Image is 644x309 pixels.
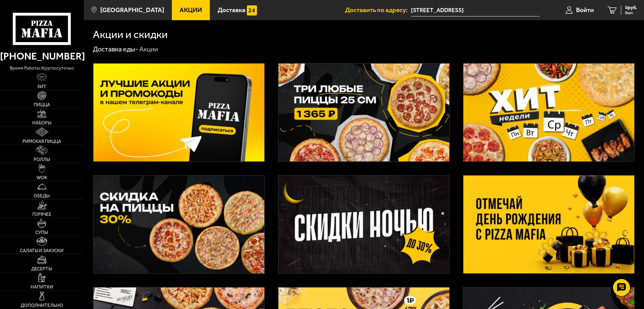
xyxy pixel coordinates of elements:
span: Супы [35,230,48,235]
span: Салаты и закуски [20,248,64,253]
span: 0 шт. [625,11,637,15]
span: [GEOGRAPHIC_DATA] [100,7,164,13]
span: Доставить по адресу: [345,7,411,13]
img: 15daf4d41897b9f0e9f617042186c801.svg [247,5,257,15]
span: Роллы [34,157,50,162]
a: Доставка еды- [93,45,138,53]
span: Горячее [32,212,51,217]
span: Десерты [31,267,52,271]
span: Хит [37,84,46,89]
span: Акции [180,7,202,13]
div: Акции [139,45,158,54]
span: Наборы [32,121,51,125]
input: Ваш адрес доставки [411,4,540,16]
span: WOK [37,176,47,180]
span: Войти [576,7,594,13]
span: Пицца [34,103,50,107]
span: Обеды [34,194,50,198]
h1: Акции и скидки [93,29,168,40]
span: Римская пицца [23,139,61,144]
span: 0 руб. [625,5,637,10]
span: Дополнительно [21,303,63,308]
span: Напитки [31,285,53,289]
span: Доставка [218,7,245,13]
